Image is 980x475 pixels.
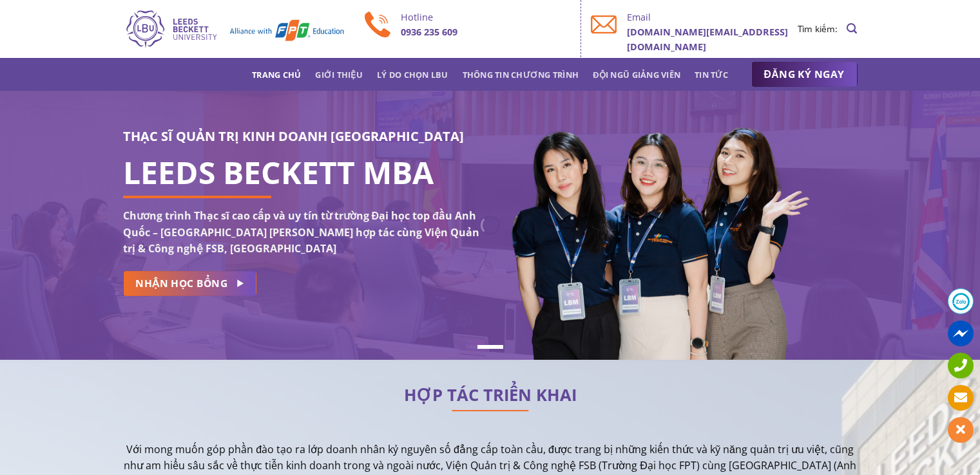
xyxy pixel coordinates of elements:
a: Lý do chọn LBU [377,63,448,86]
p: Email [627,10,798,24]
a: Search [847,16,857,41]
h3: THẠC SĨ QUẢN TRỊ KINH DOANH [GEOGRAPHIC_DATA] [123,126,481,147]
span: ĐĂNG KÝ NGAY [764,66,845,82]
li: Page dot 1 [477,345,503,349]
h2: HỢP TÁC TRIỂN KHAI [123,389,858,402]
a: NHẬN HỌC BỔNG [123,271,256,296]
a: Giới thiệu [315,63,363,86]
a: Thông tin chương trình [463,63,579,86]
span: NHẬN HỌC BỔNG [135,275,227,292]
strong: Chương trình Thạc sĩ cao cấp và uy tín từ trường Đại học top đầu Anh Quốc – [GEOGRAPHIC_DATA] [PE... [123,209,479,256]
img: Thạc sĩ Quản trị kinh doanh Quốc tế [123,8,345,50]
li: Tìm kiếm: [798,22,838,36]
p: Hotline [401,10,572,24]
b: [DOMAIN_NAME][EMAIL_ADDRESS][DOMAIN_NAME] [627,26,788,53]
a: Đội ngũ giảng viên [593,63,680,86]
img: line-lbu.jpg [452,410,529,411]
h1: LEEDS BECKETT MBA [123,165,481,180]
b: 0936 235 609 [401,26,457,38]
a: Trang chủ [252,63,301,86]
a: ĐĂNG KÝ NGAY [751,62,858,88]
a: Tin tức [695,63,728,86]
